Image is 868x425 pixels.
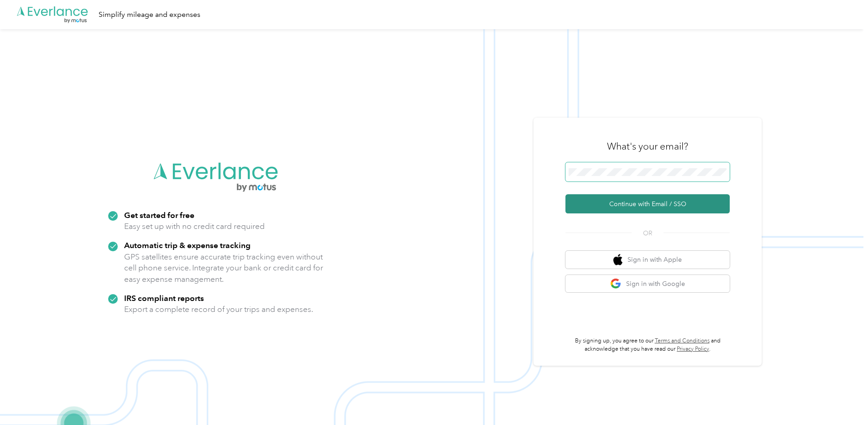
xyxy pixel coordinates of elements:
[632,228,664,238] span: OR
[607,140,688,153] h3: What's your email?
[613,254,622,265] img: apple logo
[99,9,200,21] div: Simplify mileage and expenses
[565,194,730,213] button: Continue with Email / SSO
[677,346,709,352] a: Privacy Policy
[124,210,194,220] strong: Get started for free
[124,251,324,285] p: GPS satellites ensure accurate trip tracking even without cell phone service. Integrate your bank...
[124,221,265,232] p: Easy set up with no credit card required
[124,240,251,250] strong: Automatic trip & expense tracking
[565,251,730,269] button: apple logoSign in with Apple
[655,337,710,344] a: Terms and Conditions
[124,304,313,315] p: Export a complete record of your trips and expenses.
[610,278,622,290] img: google logo
[565,275,730,293] button: google logoSign in with Google
[124,293,204,303] strong: IRS compliant reports
[565,337,730,353] p: By signing up, you agree to our and acknowledge that you have read our .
